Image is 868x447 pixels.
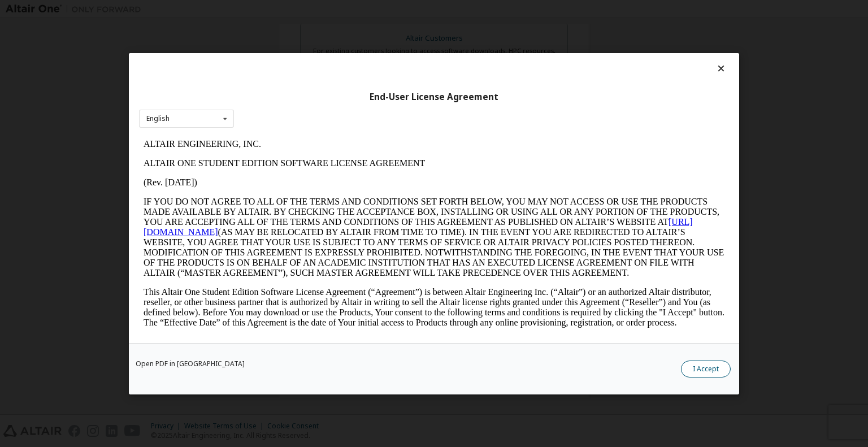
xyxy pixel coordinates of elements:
a: [URL][DOMAIN_NAME] [5,83,554,102]
p: IF YOU DO NOT AGREE TO ALL OF THE TERMS AND CONDITIONS SET FORTH BELOW, YOU MAY NOT ACCESS OR USE... [5,62,585,144]
p: (Rev. [DATE]) [5,43,585,53]
div: End-User License Agreement [139,91,729,102]
a: Open PDF in [GEOGRAPHIC_DATA] [136,360,245,367]
button: I Accept [681,360,731,377]
p: ALTAIR ENGINEERING, INC. [5,5,585,15]
p: ALTAIR ONE STUDENT EDITION SOFTWARE LICENSE AGREEMENT [5,24,585,34]
p: This Altair One Student Edition Software License Agreement (“Agreement”) is between Altair Engine... [5,153,585,193]
div: English [146,115,170,122]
